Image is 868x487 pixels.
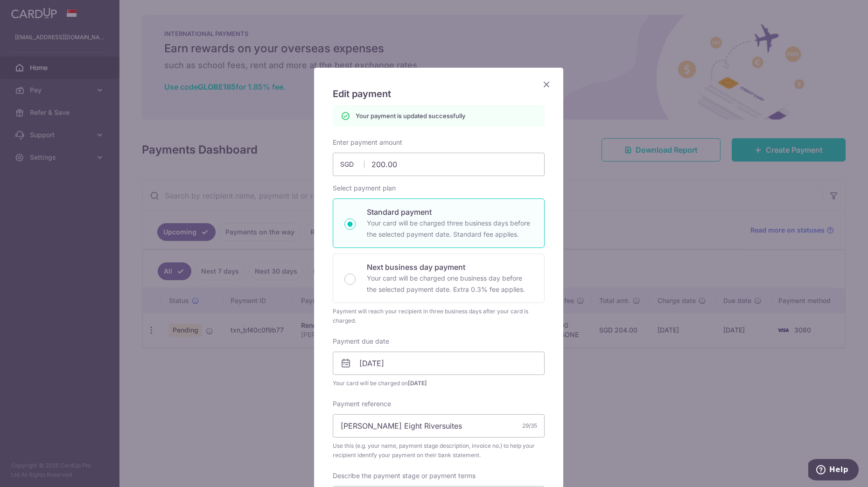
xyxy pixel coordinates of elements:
[333,138,402,147] label: Enter payment amount
[408,380,427,387] span: [DATE]
[333,153,545,176] input: 0.00
[333,86,545,101] h5: Edit payment
[333,441,545,460] span: Use this (e.g. your name, payment stage description, invoice no.) to help your recipient identify...
[333,399,391,409] label: Payment reference
[367,261,533,273] p: Next business day payment
[333,307,545,325] div: Payment will reach your recipient in three business days after your card is charged.
[356,111,465,120] p: Your payment is updated successfully
[522,421,537,431] div: 29/35
[808,459,859,482] iframe: Opens a widget where you can find more information
[367,218,533,240] p: Your card will be charged three business days before the selected payment date. Standard fee appl...
[333,379,545,388] span: Your card will be charged on
[367,206,533,218] p: Standard payment
[333,337,389,346] label: Payment due date
[333,352,545,375] input: DD / MM / YYYY
[333,184,396,193] label: Select payment plan
[367,273,533,295] p: Your card will be charged one business day before the selected payment date. Extra 0.3% fee applies.
[340,160,364,169] span: SGD
[541,79,552,90] button: Close
[333,471,476,480] label: Describe the payment stage or payment terms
